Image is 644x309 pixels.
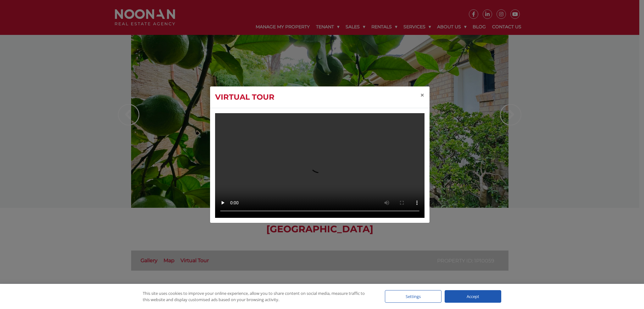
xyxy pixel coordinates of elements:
[420,91,425,100] span: ×
[445,290,501,303] div: Accept
[215,91,275,103] h4: Virtual Tour
[415,86,430,104] button: Close
[215,113,425,218] video: Your browser does not support the video tag.
[143,290,372,303] div: This site uses cookies to improve your online experience, allow you to share content on social me...
[385,290,441,303] div: Settings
